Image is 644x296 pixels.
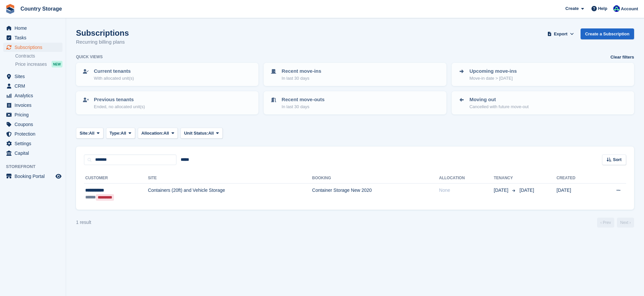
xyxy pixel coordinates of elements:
[89,130,95,137] span: All
[184,130,208,137] span: Unit Status:
[84,173,148,184] th: Customer
[15,110,54,119] span: Pricing
[598,5,607,12] span: Help
[556,184,597,204] td: [DATE]
[312,184,439,204] td: Container Storage New 2020
[77,63,258,85] a: Current tenants With allocated unit(s)
[110,130,121,137] span: Type:
[282,67,321,75] p: Recent move-ins
[3,101,62,110] a: menu
[15,23,54,33] span: Home
[15,120,54,129] span: Coupons
[18,3,64,14] a: Country Storage
[264,92,445,114] a: Recent move-outs In last 30 days
[597,218,614,228] a: Previous
[76,38,129,46] p: Recurring billing plans
[94,96,145,104] p: Previous tenants
[15,172,54,181] span: Booking Portal
[3,120,62,129] a: menu
[613,156,622,163] span: Sort
[264,63,445,85] a: Recent move-ins In last 30 days
[15,148,54,158] span: Capital
[494,173,517,184] th: Tenancy
[452,92,633,114] a: Moving out Cancelled with future move-out
[106,128,135,139] button: Type: All
[3,110,62,119] a: menu
[76,54,103,60] h6: Quick views
[3,43,62,52] a: menu
[556,173,597,184] th: Created
[15,61,62,68] a: Price increases NEW
[617,218,634,228] a: Next
[581,28,634,39] a: Create a Subscription
[613,5,620,12] img: Alison Dalnas
[3,129,62,139] a: menu
[439,173,494,184] th: Allocation
[621,6,638,12] span: Account
[470,96,529,104] p: Moving out
[15,101,54,110] span: Invoices
[452,63,633,85] a: Upcoming move-ins Move-in date > [DATE]
[94,104,145,110] p: Ended, no allocated unit(s)
[470,104,529,110] p: Cancelled with future move-out
[3,139,62,148] a: menu
[282,96,324,104] p: Recent move-outs
[55,172,62,180] a: Preview store
[180,128,222,139] button: Unit Status: All
[138,128,178,139] button: Allocation: All
[3,148,62,158] a: menu
[6,163,66,170] span: Storefront
[164,130,169,137] span: All
[76,219,91,226] div: 1 result
[94,67,134,75] p: Current tenants
[565,5,579,12] span: Create
[470,67,517,75] p: Upcoming move-ins
[282,75,321,82] p: In last 30 days
[3,81,62,91] a: menu
[148,173,312,184] th: Site
[3,172,62,181] a: menu
[15,61,47,67] span: Price increases
[15,91,54,100] span: Analytics
[15,53,62,59] a: Contracts
[76,28,129,37] h1: Subscriptions
[15,43,54,52] span: Subscriptions
[3,33,62,42] a: menu
[15,139,54,148] span: Settings
[15,33,54,42] span: Tasks
[470,75,517,82] p: Move-in date > [DATE]
[76,128,103,139] button: Site: All
[5,4,15,14] img: stora-icon-8386f47178a22dfd0bd8f6a31ec36ba5ce8667c1dd55bd0f319d3a0aa187defe.svg
[52,61,62,67] div: NEW
[519,188,534,193] span: [DATE]
[282,104,324,110] p: In last 30 days
[15,81,54,91] span: CRM
[3,72,62,81] a: menu
[596,218,635,228] nav: Page
[312,173,439,184] th: Booking
[439,187,494,194] div: None
[3,23,62,33] a: menu
[77,92,258,114] a: Previous tenants Ended, no allocated unit(s)
[610,54,634,61] a: Clear filters
[554,31,567,37] span: Export
[3,91,62,100] a: menu
[80,130,89,137] span: Site:
[546,28,575,39] button: Export
[94,75,134,82] p: With allocated unit(s)
[208,130,214,137] span: All
[15,72,54,81] span: Sites
[121,130,126,137] span: All
[148,184,312,204] td: Containers (20ft) and Vehicle Storage
[494,187,510,194] span: [DATE]
[141,130,164,137] span: Allocation:
[15,129,54,139] span: Protection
